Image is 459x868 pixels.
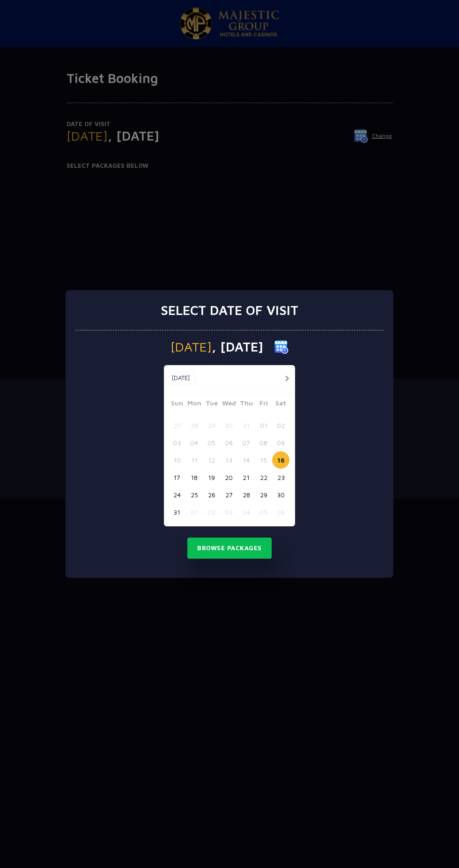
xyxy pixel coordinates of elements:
button: 11 [185,451,203,469]
button: 03 [220,503,237,521]
span: Thu [237,398,255,411]
button: 15 [255,451,272,469]
span: Wed [220,398,237,411]
button: 22 [255,469,272,486]
button: 05 [203,434,220,451]
button: 23 [272,469,289,486]
button: 18 [185,469,203,486]
button: 14 [237,451,255,469]
button: 28 [237,486,255,503]
button: 05 [255,503,272,521]
button: 01 [255,417,272,434]
button: 25 [185,486,203,503]
button: 08 [255,434,272,451]
button: 29 [203,417,220,434]
button: Browse Packages [187,538,272,559]
span: Fri [255,398,272,411]
button: 21 [237,469,255,486]
button: 04 [185,434,203,451]
span: Tue [203,398,220,411]
button: 28 [185,417,203,434]
button: 07 [237,434,255,451]
span: , [DATE] [212,340,263,353]
button: 09 [272,434,289,451]
button: 01 [185,503,203,521]
img: calender icon [274,340,289,354]
span: Sun [168,398,185,411]
button: 20 [220,469,237,486]
span: Sat [272,398,289,411]
button: 10 [168,451,185,469]
button: 17 [168,469,185,486]
button: 02 [203,503,220,521]
button: [DATE] [166,371,195,385]
button: 02 [272,417,289,434]
button: 30 [220,417,237,434]
button: 13 [220,451,237,469]
button: 31 [237,417,255,434]
button: 06 [272,503,289,521]
span: [DATE] [170,340,212,353]
button: 16 [272,451,289,469]
button: 12 [203,451,220,469]
h3: Select date of visit [161,302,298,318]
button: 03 [168,434,185,451]
button: 31 [168,503,185,521]
button: 30 [272,486,289,503]
button: 04 [237,503,255,521]
span: Mon [185,398,203,411]
button: 27 [220,486,237,503]
button: 29 [255,486,272,503]
button: 19 [203,469,220,486]
button: 27 [168,417,185,434]
button: 24 [168,486,185,503]
button: 26 [203,486,220,503]
button: 06 [220,434,237,451]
